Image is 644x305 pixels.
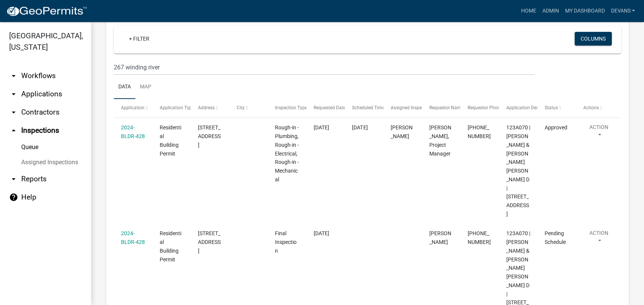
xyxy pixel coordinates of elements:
[583,105,599,110] span: Actions
[198,124,221,148] span: 267 WINDING RIVER RD
[229,99,268,117] datatable-header-cell: City
[314,105,346,110] span: Requested Date
[9,193,18,202] i: help
[275,124,299,182] span: Rough-in - Plumbing,Rough-in - Electrical,Rough-in - Mechanical
[468,230,491,245] span: 678-226-3887
[160,124,181,156] span: Residential Building Permit
[198,230,221,254] span: 267 WINDING RIVER RD
[429,230,451,245] span: Carlos Perez
[314,230,329,236] span: 04/22/2025
[268,99,306,117] datatable-header-cell: Inspection Type
[576,99,614,117] datatable-header-cell: Actions
[575,32,612,46] button: Columns
[608,4,638,18] a: devans
[468,124,491,139] span: 678-226-3887
[506,105,554,110] span: Application Description
[160,105,194,110] span: Application Type
[237,105,245,110] span: City
[562,4,608,18] a: My Dashboard
[383,99,422,117] datatable-header-cell: Assigned Inspector
[537,99,576,117] datatable-header-cell: Status
[345,99,383,117] datatable-header-cell: Scheduled Time
[422,99,460,117] datatable-header-cell: Requestor Name
[460,99,499,117] datatable-header-cell: Requestor Phone
[152,99,191,117] datatable-header-cell: Application Type
[391,105,430,110] span: Assigned Inspector
[114,75,135,99] a: Data
[539,4,562,18] a: Admin
[9,126,18,135] i: arrow_drop_up
[352,105,385,110] span: Scheduled Time
[121,230,145,245] a: 2024-BLDR-428
[545,105,558,110] span: Status
[429,105,463,110] span: Requestor Name
[391,124,413,139] span: Cedrick Moreland
[545,124,567,130] span: Approved
[191,99,229,117] datatable-header-cell: Address
[114,99,152,117] datatable-header-cell: Application
[9,108,18,117] i: arrow_drop_down
[429,124,451,156] span: Carlos Perez, Project Manager
[583,229,614,248] button: Action
[545,230,566,245] span: Pending Schedule
[123,32,156,46] a: + Filter
[198,105,215,110] span: Address
[275,105,307,110] span: Inspection Type
[275,230,297,254] span: Final Inspection
[506,124,530,217] span: 123A070 | MONTERO LUIS J & MARY ALTHEA D | 267 WINDING RIVER RD
[306,99,345,117] datatable-header-cell: Requested Date
[9,175,18,184] i: arrow_drop_down
[9,71,18,80] i: arrow_drop_down
[160,230,181,262] span: Residential Building Permit
[121,124,145,139] a: 2024-BLDR-428
[114,60,535,75] input: Search for inspections
[499,99,537,117] datatable-header-cell: Application Description
[352,123,376,132] div: [DATE]
[518,4,539,18] a: Home
[9,90,18,99] i: arrow_drop_down
[121,105,145,110] span: Application
[135,75,156,99] a: Map
[583,123,614,142] button: Action
[314,124,329,130] span: 04/22/2025
[468,105,503,110] span: Requestor Phone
